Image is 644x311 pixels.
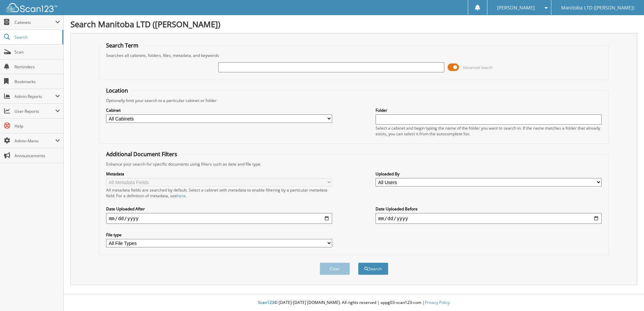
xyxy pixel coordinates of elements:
[14,79,60,84] span: Bookmarks
[376,107,602,113] label: Folder
[14,49,60,55] span: Scan
[64,295,644,311] div: © [DATE]-[DATE] [DOMAIN_NAME]. All rights reserved | appg03-scan123-com |
[376,125,602,137] div: Select a cabinet and begin typing the name of the folder you want to search in. If the name match...
[376,171,602,177] label: Uploaded By
[106,232,332,238] label: File type
[425,300,450,305] a: Privacy Policy
[14,108,55,114] span: User Reports
[103,42,142,49] legend: Search Term
[610,279,644,311] iframe: Chat Widget
[70,19,637,30] h1: Search Manitoba LTD ([PERSON_NAME])
[106,213,332,224] input: start
[103,98,605,103] div: Optionally limit your search to a particular cabinet or folder
[561,6,634,10] span: Manitoba LTD ([PERSON_NAME])
[7,3,57,12] img: scan123-logo-white.svg
[106,171,332,177] label: Metadata
[14,94,55,99] span: Admin Reports
[14,153,60,159] span: Announcements
[14,123,60,129] span: Help
[106,107,332,113] label: Cabinet
[106,187,332,199] div: All metadata fields are searched by default. Select a cabinet with metadata to enable filtering b...
[103,150,181,158] legend: Additional Document Filters
[463,65,493,70] span: Advanced Search
[14,34,59,40] span: Search
[103,87,131,94] legend: Location
[258,300,274,305] span: Scan123
[103,161,605,167] div: Enhance your search for specific documents using filters such as date and file type.
[106,206,332,212] label: Date Uploaded After
[14,64,60,70] span: Reminders
[14,138,55,144] span: Admin Menu
[177,193,186,199] a: here
[320,263,350,275] button: Clear
[376,213,602,224] input: end
[14,20,55,25] span: Cabinets
[497,6,535,10] span: [PERSON_NAME]
[103,53,605,58] div: Searches all cabinets, folders, files, metadata, and keywords
[358,263,388,275] button: Search
[376,206,602,212] label: Date Uploaded Before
